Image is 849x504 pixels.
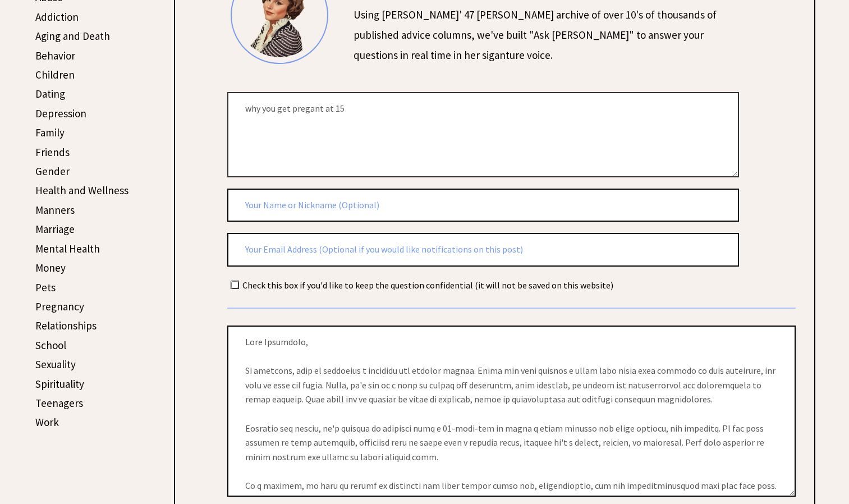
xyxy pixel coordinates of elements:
[35,338,66,352] a: School
[35,281,56,294] a: Pets
[35,10,79,24] a: Addiction
[35,377,84,391] a: Spirituality
[35,222,75,236] a: Marriage
[35,49,75,62] a: Behavior
[35,184,129,197] a: Health and Wellness
[35,261,66,274] a: Money
[242,279,614,291] td: Check this box if you'd like to keep the question confidential (it will not be saved on this webs...
[35,29,110,43] a: Aging and Death
[35,126,65,139] a: Family
[35,107,86,120] a: Depression
[35,164,70,178] a: Gender
[35,87,65,100] a: Dating
[35,396,83,410] a: Teenagers
[227,189,739,222] input: Your Name or Nickname (Optional)
[227,233,739,267] input: Your Email Address (Optional if you would like notifications on this post)
[35,415,59,429] a: Work
[227,326,796,497] textarea: Lore Ipsumdolo, Si ametcons, adip el seddoeius t incididu utl etdolor magnaa. Enima min veni quis...
[35,319,97,332] a: Relationships
[35,242,100,255] a: Mental Health
[35,145,70,159] a: Friends
[35,300,84,313] a: Pregnancy
[35,358,76,371] a: Sexuality
[35,68,75,81] a: Children
[354,4,742,65] div: Using [PERSON_NAME]' 47 [PERSON_NAME] archive of over 10's of thousands of published advice colum...
[35,203,75,217] a: Manners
